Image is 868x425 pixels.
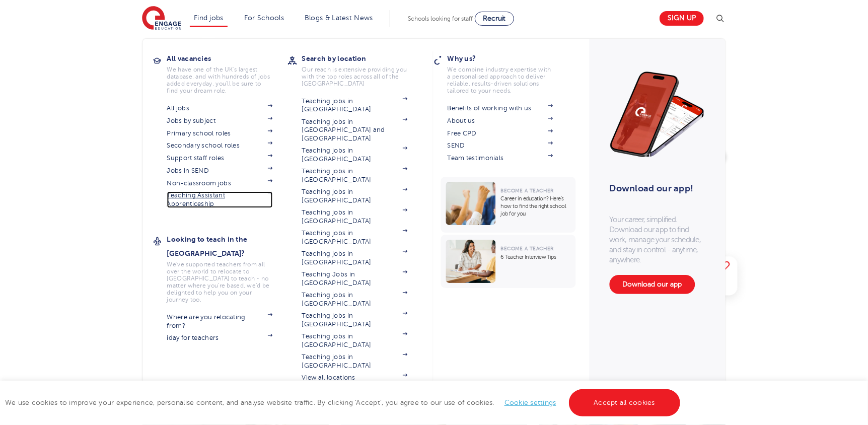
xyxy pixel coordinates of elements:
a: Teaching jobs in [GEOGRAPHIC_DATA] [302,97,408,114]
span: Schools looking for staff [408,15,473,22]
a: Team testimonials [448,154,553,162]
h3: Download our app! [610,177,701,199]
a: SEND [448,141,553,150]
p: We have one of the UK's largest database. and with hundreds of jobs added everyday. you'll be sur... [167,66,273,94]
a: Download our app [610,275,695,294]
a: Teaching jobs in [GEOGRAPHIC_DATA] and [GEOGRAPHIC_DATA] [302,118,408,143]
span: Become a Teacher [501,246,554,251]
a: Jobs in SEND [167,167,273,175]
a: Accept all cookies [569,389,681,416]
a: Teaching jobs in [GEOGRAPHIC_DATA] [302,250,408,266]
a: Teaching jobs in [GEOGRAPHIC_DATA] [302,208,408,225]
a: All vacanciesWe have one of the UK's largest database. and with hundreds of jobs added everyday. ... [167,51,288,94]
p: Career in education? Here’s how to find the right school job for you [501,195,571,218]
img: Engage Education [142,6,181,31]
a: Sign up [660,11,704,26]
a: iday for teachers [167,334,273,342]
p: 6 Teacher Interview Tips [501,253,571,261]
a: Where are you relocating from? [167,313,273,330]
h3: Search by location [302,51,423,65]
h3: Looking to teach in the [GEOGRAPHIC_DATA]? [167,232,288,260]
a: Teaching jobs in [GEOGRAPHIC_DATA] [302,229,408,246]
a: Teaching jobs in [GEOGRAPHIC_DATA] [302,167,408,184]
a: Secondary school roles [167,141,273,150]
a: Teaching jobs in [GEOGRAPHIC_DATA] [302,188,408,204]
a: Blogs & Latest News [305,14,373,22]
a: Benefits of working with us [448,104,553,112]
span: We use cookies to improve your experience, personalise content, and analyse website traffic. By c... [5,399,683,406]
a: For Schools [244,14,284,22]
a: Teaching Assistant Apprenticeship [167,191,273,208]
a: Search by locationOur reach is extensive providing you with the top roles across all of the [GEOG... [302,51,423,87]
a: Non-classroom jobs [167,179,273,187]
a: Why us?We combine industry expertise with a personalised approach to deliver reliable, results-dr... [448,51,568,94]
a: Teaching jobs in [GEOGRAPHIC_DATA] [302,291,408,308]
a: Become a TeacherCareer in education? Here’s how to find the right school job for you [441,177,578,233]
a: Primary school roles [167,129,273,137]
a: Support staff roles [167,154,273,162]
a: Cookie settings [504,399,556,406]
a: Teaching jobs in [GEOGRAPHIC_DATA] [302,147,408,163]
p: We combine industry expertise with a personalised approach to deliver reliable, results-driven so... [448,66,553,94]
a: Teaching Jobs in [GEOGRAPHIC_DATA] [302,270,408,287]
a: All jobs [167,104,273,112]
a: Teaching jobs in [GEOGRAPHIC_DATA] [302,312,408,328]
h3: All vacancies [167,51,288,65]
a: View all locations [302,374,408,382]
a: Free CPD [448,129,553,137]
p: Our reach is extensive providing you with the top roles across all of the [GEOGRAPHIC_DATA] [302,66,408,87]
p: We've supported teachers from all over the world to relocate to [GEOGRAPHIC_DATA] to teach - no m... [167,261,273,303]
span: Recruit [483,15,506,22]
a: Looking to teach in the [GEOGRAPHIC_DATA]?We've supported teachers from all over the world to rel... [167,232,288,303]
a: Find jobs [194,14,224,22]
a: Become a Teacher6 Teacher Interview Tips [441,235,578,288]
span: Become a Teacher [501,188,554,193]
a: Recruit [475,12,514,26]
a: Jobs by subject [167,117,273,125]
a: Teaching jobs in [GEOGRAPHIC_DATA] [302,332,408,349]
a: Teaching jobs in [GEOGRAPHIC_DATA] [302,353,408,370]
h3: Why us? [448,51,568,65]
a: About us [448,117,553,125]
p: Your career, simplified. Download our app to find work, manage your schedule, and stay in control... [610,215,705,265]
